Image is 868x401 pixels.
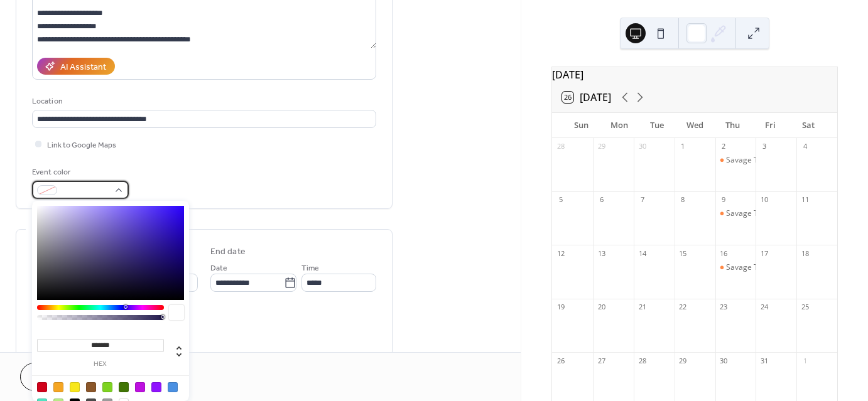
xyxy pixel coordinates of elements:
[715,262,756,273] div: Savage Tandem - Intercambio de Idiomas
[715,208,756,219] div: Savage Tandem - Intercambio de Idiomas
[53,382,63,392] div: #F5A623
[32,95,374,108] div: Location
[800,302,810,312] div: 25
[20,363,97,391] button: Cancel
[597,142,606,151] div: 29
[678,142,688,151] div: 1
[759,356,769,365] div: 31
[562,113,600,138] div: Sun
[800,195,810,205] div: 11
[558,88,616,106] button: 26[DATE]
[800,356,810,365] div: 1
[168,382,178,392] div: #4A90E2
[597,249,606,258] div: 13
[759,142,769,151] div: 3
[47,139,116,152] span: Link to Google Maps
[597,195,606,205] div: 6
[800,142,810,151] div: 4
[556,356,565,365] div: 26
[37,382,47,392] div: #D0021B
[789,113,827,138] div: Sat
[637,249,647,258] div: 14
[719,249,729,258] div: 16
[800,249,810,258] div: 18
[759,195,769,205] div: 10
[37,361,164,368] label: hex
[597,302,606,312] div: 20
[210,245,246,259] div: End date
[719,195,729,205] div: 9
[759,302,769,312] div: 24
[678,249,688,258] div: 15
[637,142,647,151] div: 30
[719,142,729,151] div: 2
[556,302,565,312] div: 19
[638,113,676,138] div: Tue
[719,302,729,312] div: 23
[715,155,756,166] div: Savage Tandem - Intercambio de Idiomas
[556,142,565,151] div: 28
[70,382,80,392] div: #F8E71C
[102,382,112,392] div: #7ED321
[86,382,96,392] div: #8B572A
[719,356,729,365] div: 30
[600,113,637,138] div: Mon
[552,67,837,82] div: [DATE]
[119,382,129,392] div: #417505
[751,113,789,138] div: Fri
[637,195,647,205] div: 7
[678,356,688,365] div: 29
[135,382,145,392] div: #BD10E0
[597,356,606,365] div: 27
[32,166,126,179] div: Event color
[556,249,565,258] div: 12
[556,195,565,205] div: 5
[37,58,115,75] button: AI Assistant
[678,302,688,312] div: 22
[637,356,647,365] div: 28
[60,61,106,74] div: AI Assistant
[637,302,647,312] div: 21
[210,262,227,275] span: Date
[301,262,319,275] span: Time
[151,382,161,392] div: #9013FE
[678,195,688,205] div: 8
[676,113,713,138] div: Wed
[759,249,769,258] div: 17
[713,113,751,138] div: Thu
